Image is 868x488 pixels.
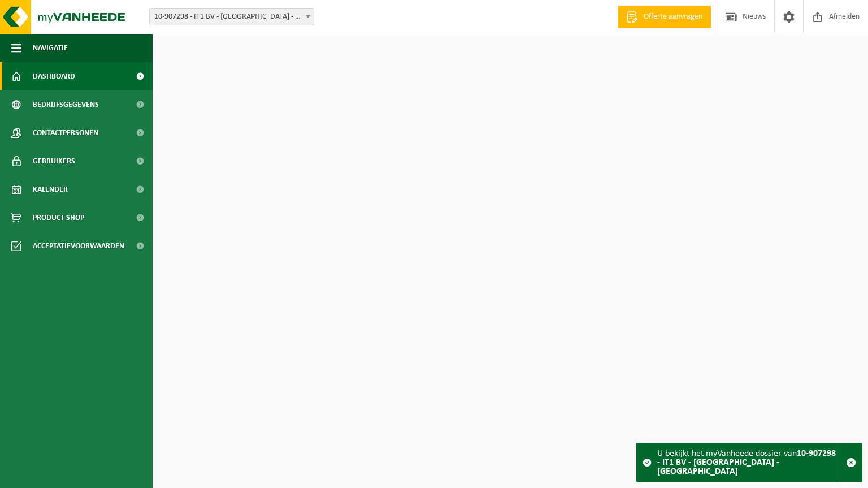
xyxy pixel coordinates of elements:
span: Dashboard [33,62,75,90]
strong: 10-907298 - IT1 BV - [GEOGRAPHIC_DATA] - [GEOGRAPHIC_DATA] [657,449,836,476]
div: U bekijkt het myVanheede dossier van [657,443,840,482]
a: Offerte aanvragen [618,6,711,28]
span: 10-907298 - IT1 BV - GENT - GENT [149,8,314,25]
span: Navigatie [33,34,68,62]
span: 10-907298 - IT1 BV - GENT - GENT [150,9,314,25]
span: Kalender [33,175,68,204]
span: Product Shop [33,204,84,232]
iframe: chat widget [6,463,189,488]
span: Offerte aanvragen [641,11,705,23]
span: Contactpersonen [33,119,98,147]
span: Bedrijfsgegevens [33,90,99,119]
span: Acceptatievoorwaarden [33,232,124,260]
span: Gebruikers [33,147,75,175]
